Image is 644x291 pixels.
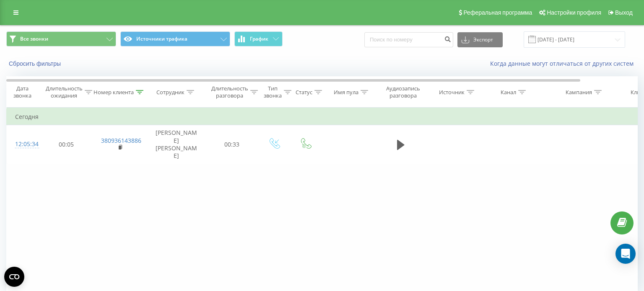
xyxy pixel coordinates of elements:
button: График [234,31,283,46]
span: Реферальная программа [463,9,532,16]
div: Дата звонка [7,85,38,99]
div: Сотрудник [156,89,184,96]
div: Кампания [566,89,592,96]
td: 00:33 [206,125,258,164]
td: [PERSON_NAME] [PERSON_NAME] [147,125,206,164]
input: Поиск по номеру [364,32,453,47]
button: Источники трафика [120,31,230,46]
span: График [250,36,268,42]
div: Номер клиента [93,89,134,96]
div: 12:05:34 [15,136,32,152]
button: Сбросить фильтры [6,60,65,67]
span: Настройки профиля [547,9,601,16]
td: 00:05 [40,125,93,164]
div: Имя пула [334,89,358,96]
button: Open CMP widget [4,267,24,287]
div: Тип звонка [264,85,282,99]
div: Статус [296,89,312,96]
span: Все звонки [20,36,48,42]
button: Экспорт [457,32,503,47]
div: Open Intercom Messenger [615,244,636,264]
span: Выход [615,9,633,16]
div: Аудиозапись разговора [383,85,423,99]
div: Длительность ожидания [46,85,83,99]
a: 380936143886 [101,136,141,144]
div: Канал [501,89,516,96]
div: Источник [439,89,465,96]
div: Длительность разговора [211,85,248,99]
button: Все звонки [6,31,116,46]
a: Когда данные могут отличаться от других систем [490,59,638,67]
